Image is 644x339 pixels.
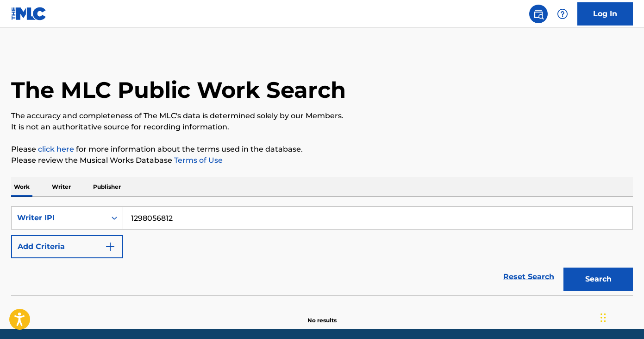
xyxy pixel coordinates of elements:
[11,7,47,20] img: MLC Logo
[533,8,544,19] img: search
[38,145,74,154] a: click here
[11,177,32,197] p: Work
[11,144,633,155] p: Please for more information about the terms used in the database.
[563,268,633,291] button: Search
[11,235,123,258] button: Add Criteria
[17,212,100,224] div: Writer IPI
[172,156,223,165] a: Terms of Use
[49,177,74,197] p: Writer
[11,122,633,133] p: It is not an authoritative source for recording information.
[598,294,644,339] iframe: Chat Widget
[11,155,633,166] p: Please review the Musical Works Database
[529,5,548,23] a: Public Search
[105,241,116,252] img: 9d2ae6d4665cec9f34b9.svg
[577,2,633,26] a: Log In
[499,267,559,287] a: Reset Search
[600,304,606,332] div: Drag
[11,76,346,104] h1: The MLC Public Work Search
[11,206,633,295] form: Search Form
[557,8,568,19] img: help
[618,211,644,286] iframe: Resource Center
[90,177,124,197] p: Publisher
[553,5,572,23] div: Help
[11,110,633,122] p: The accuracy and completeness of The MLC's data is determined solely by our Members.
[307,305,337,325] p: No results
